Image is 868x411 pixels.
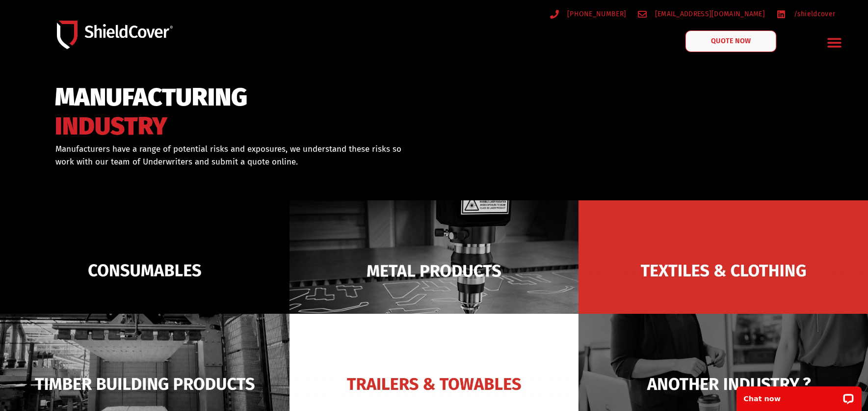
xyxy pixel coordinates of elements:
[777,8,835,20] a: /shieldcover
[730,380,868,411] iframe: LiveChat chat widget
[550,8,626,20] a: [PHONE_NUMBER]
[711,38,750,45] span: QUOTE NOW
[55,87,247,108] span: MANUFACTURING
[55,143,421,168] p: Manufacturers have a range of potential risks and exposures, we understand these risks so work wi...
[791,8,836,20] span: /shieldcover
[565,8,626,20] span: [PHONE_NUMBER]
[638,8,765,20] a: [EMAIL_ADDRESS][DOMAIN_NAME]
[653,8,765,20] span: [EMAIL_ADDRESS][DOMAIN_NAME]
[685,30,776,52] a: QUOTE NOW
[57,21,173,49] img: Shield-Cover-Underwriting-Australia-logo-full
[823,31,846,54] div: Menu Toggle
